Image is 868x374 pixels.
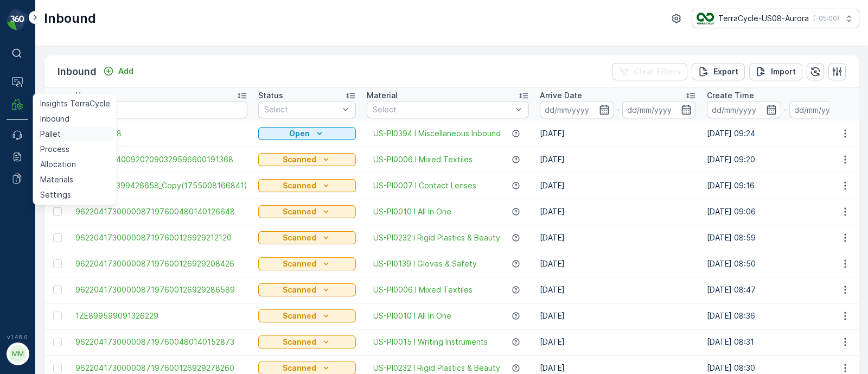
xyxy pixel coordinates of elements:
[534,277,701,303] td: [DATE]
[264,104,339,115] p: Select
[373,232,500,243] a: US-PI0232 I Rigid Plastics & Beauty
[534,199,701,225] td: [DATE]
[75,310,247,321] a: 1ZE899599091326229
[53,312,62,320] div: Toggle Row Selected
[258,90,283,101] p: Status
[622,101,697,118] input: dd/mm/yyyy
[373,180,476,191] a: US-PI0007 I Contact Lenses
[7,334,28,340] span: v 1.48.0
[283,310,316,321] p: Scanned
[283,154,316,165] p: Scanned
[283,232,316,243] p: Scanned
[707,90,754,101] p: Create Time
[44,10,96,27] p: Inbound
[534,147,701,173] td: [DATE]
[283,258,316,269] p: Scanned
[283,206,316,217] p: Scanned
[540,101,614,118] input: dd/mm/yyyy
[373,310,451,321] a: US-PI0010 I All In One
[258,257,356,270] button: Scanned
[258,231,356,244] button: Scanned
[634,66,681,77] p: Clear Filters
[75,101,247,118] input: Search
[789,101,864,118] input: dd/mm/yyyy
[75,90,97,101] p: Name
[783,103,787,116] p: -
[534,121,701,147] td: [DATE]
[75,180,247,191] span: 1Z1AR8610399426658_Copy(1755008166841)
[771,66,796,77] p: Import
[540,90,582,101] p: Arrive Date
[373,154,473,165] a: US-PI0006 I Mixed Textiles
[707,101,781,118] input: dd/mm/yyyy
[373,363,500,373] a: US-PI0232 I Rigid Plastics & Beauty
[258,205,356,218] button: Scanned
[75,363,247,373] a: 9622041730000087197600126929278260
[813,14,839,23] p: ( -05:00 )
[75,128,247,139] a: Inbound #48
[53,364,62,372] div: Toggle Row Selected
[373,206,451,217] a: US-PI0010 I All In One
[258,335,356,348] button: Scanned
[534,303,701,329] td: [DATE]
[616,103,620,116] p: -
[718,13,809,24] p: TerraCycle-US08-Aurora
[258,283,356,296] button: Scanned
[75,206,247,217] a: 9622041730000087197600480140126648
[373,258,477,269] a: US-PI0139 I Gloves & Safety
[258,309,356,322] button: Scanned
[283,363,316,373] p: Scanned
[373,284,473,295] a: US-PI0006 I Mixed Textiles
[75,154,247,165] a: 4200861124009202090329596600191368
[53,259,62,268] div: Toggle Row Selected
[534,251,701,277] td: [DATE]
[373,104,512,115] p: Select
[692,63,745,80] button: Export
[53,338,62,346] div: Toggle Row Selected
[7,343,28,365] button: MM
[749,63,802,80] button: Import
[697,12,714,24] img: image_ci7OI47.png
[373,128,501,139] a: US-PI0394 I Miscellaneous Inbound
[289,128,310,139] p: Open
[75,258,247,269] a: 9622041730000087197600126929208426
[534,173,701,199] td: [DATE]
[534,225,701,251] td: [DATE]
[75,232,247,243] a: 9622041730000087197600126929212120
[99,65,138,78] button: Add
[692,9,859,28] button: TerraCycle-US08-Aurora(-05:00)
[283,284,316,295] p: Scanned
[713,66,738,77] p: Export
[283,180,316,191] p: Scanned
[258,179,356,192] button: Scanned
[9,345,27,363] div: MM
[53,286,62,294] div: Toggle Row Selected
[283,337,316,347] p: Scanned
[373,337,488,347] a: US-PI0015 I Writing Instruments
[612,63,687,80] button: Clear Filters
[7,9,28,30] img: logo
[75,337,247,347] a: 9622041730000087197600480140152873
[367,90,398,101] p: Material
[258,127,356,140] button: Open
[118,66,133,77] p: Add
[534,329,701,355] td: [DATE]
[75,284,247,295] a: 9622041730000087197600126929286589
